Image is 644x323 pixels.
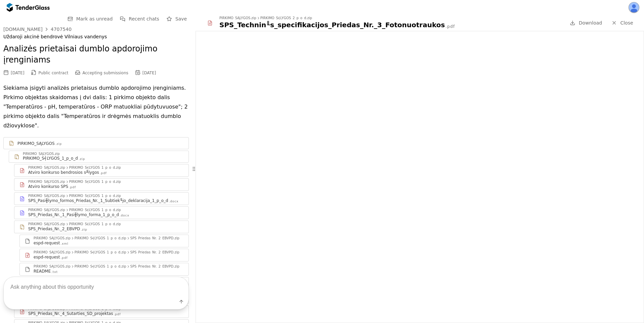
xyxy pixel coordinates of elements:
[28,212,119,217] div: SPS_Priedas_Nr._1_Pasi╫lymo_forma_1_p_o_d
[3,83,189,130] p: Siekiama įsigyti analizės prietaisus dumblo apdorojimo įrenginiams. Pirkimo objektas skaidomas į ...
[120,213,129,218] div: .docx
[568,19,604,27] a: Download
[28,194,65,198] div: PIRKIMO_SĄLYGOS.zip
[118,15,161,23] button: Recent chats
[69,180,121,184] div: PIRKIMO_S╡LYGOS_1_p_o_d.zip
[19,249,189,261] a: PIRKIMO_SĄLYGOS.zipPIRKIMO_S╡LYGOS_1_p_o_d.zipSPS_Priedas_Nr._2_EBVPD.zipespd-request.pdf
[76,16,113,22] span: Mark as unread
[28,180,65,184] div: PIRKIMO_SĄLYGOS.zip
[28,166,65,169] div: PIRKIMO_SĄLYGOS.zip
[129,16,159,22] span: Recent chats
[28,170,99,175] div: Atviro konkurso bendrosios s╨lygos
[61,242,68,246] div: .xml
[14,206,189,219] a: PIRKIMO_SĄLYGOS.zipPIRKIMO_S╡LYGOS_1_p_o_d.zipSPS_Priedas_Nr._1_Pasi╫lymo_forma_1_p_o_d.docx
[130,251,179,254] div: SPS_Priedas_Nr._2_EBVPD.zip
[143,71,156,75] div: [DATE]
[69,185,76,190] div: .pdf
[34,254,60,260] div: espd-request
[169,199,178,204] div: .docx
[69,208,121,212] div: PIRKIMO_S╡LYGOS_1_p_o_d.zip
[100,171,107,175] div: .pdf
[34,251,70,254] div: PIRKIMO_SĄLYGOS.zip
[28,198,168,203] div: SPS_Pasi╫lymo_formos_Priedas_Nr._1_Subtiek╙jo_deklaracija_1_p_o_d
[3,137,189,149] a: PIRKIMO_SĄLYGOS.zip
[83,71,128,75] span: Accepting submissions
[69,166,121,169] div: PIRKIMO_S╡LYGOS_1_p_o_d.zip
[260,16,312,20] div: PIRKIMO_S╡LYGOS_2_p_o_d.zip
[28,208,65,212] div: PIRKIMO_SĄLYGOS.zip
[175,16,187,22] span: Save
[14,164,189,177] a: PIRKIMO_SĄLYGOS.zipPIRKIMO_S╡LYGOS_1_p_o_d.zipAtviro konkurso bendrosios s╨lygos.pdf
[219,16,256,20] div: PIRKIMO_SĄLYGOS.zip
[28,226,80,232] div: SPS_Priedas_Nr._2_EBVPD
[69,223,121,226] div: PIRKIMO_S╡LYGOS_1_p_o_d.zip
[3,43,189,66] h2: Analizės prietaisai dumblo apdorojimo įrenginiams
[3,34,189,40] div: Uždaroji akcinė bendrovė Vilniaus vandenys
[17,141,55,146] div: PIRKIMO_SĄLYGOS
[219,20,445,30] div: SPS_Technin╙s_specifikacijos_Priedas_Nr._3_Fotonuotraukos
[607,19,637,27] a: Close
[55,142,62,146] div: .zip
[19,235,189,247] a: PIRKIMO_SĄLYGOS.zipPIRKIMO_S╡LYGOS_1_p_o_d.zipSPS_Priedas_Nr._2_EBVPD.zipespd-request.xml
[9,151,189,163] a: PIRKIMO_SĄLYGOS.zipPIRKIMO_S╡LYGOS_1_p_o_d.zip
[39,71,68,75] span: Public contract
[65,15,115,23] button: Mark as unread
[14,220,189,233] a: PIRKIMO_SĄLYGOS.zipPIRKIMO_S╡LYGOS_1_p_o_d.zipSPS_Priedas_Nr._2_EBVPD.zip
[69,194,121,198] div: PIRKIMO_S╡LYGOS_1_p_o_d.zip
[19,263,189,276] a: PIRKIMO_SĄLYGOS.zipPIRKIMO_S╡LYGOS_1_p_o_d.zipSPS_Priedas_Nr._2_EBVPD.zipREADME.txt
[14,192,189,205] a: PIRKIMO_SĄLYGOS.zipPIRKIMO_S╡LYGOS_1_p_o_d.zipSPS_Pasi╫lymo_formos_Priedas_Nr._1_Subtiek╙jo_dekla...
[3,27,43,32] div: [DOMAIN_NAME]
[445,24,455,30] div: .pdf
[34,240,60,246] div: espd-request
[81,228,87,232] div: .zip
[620,20,633,26] span: Close
[74,251,126,254] div: PIRKIMO_S╡LYGOS_1_p_o_d.zip
[61,256,68,260] div: .pdf
[23,156,78,161] div: PIRKIMO_S╡LYGOS_1_p_o_d
[579,20,602,26] span: Download
[3,27,71,32] a: [DOMAIN_NAME]4707540
[28,223,65,226] div: PIRKIMO_SĄLYGOS.zip
[11,71,24,75] div: [DATE]
[78,157,85,161] div: .zip
[130,237,179,240] div: SPS_Priedas_Nr._2_EBVPD.zip
[14,178,189,191] a: PIRKIMO_SĄLYGOS.zipPIRKIMO_S╡LYGOS_1_p_o_d.zipAtviro konkurso SPS.pdf
[165,15,189,23] button: Save
[34,237,70,240] div: PIRKIMO_SĄLYGOS.zip
[28,184,68,189] div: Atviro konkurso SPS
[51,27,71,32] div: 4707540
[23,152,60,156] div: PIRKIMO_SĄLYGOS.zip
[74,237,126,240] div: PIRKIMO_S╡LYGOS_1_p_o_d.zip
